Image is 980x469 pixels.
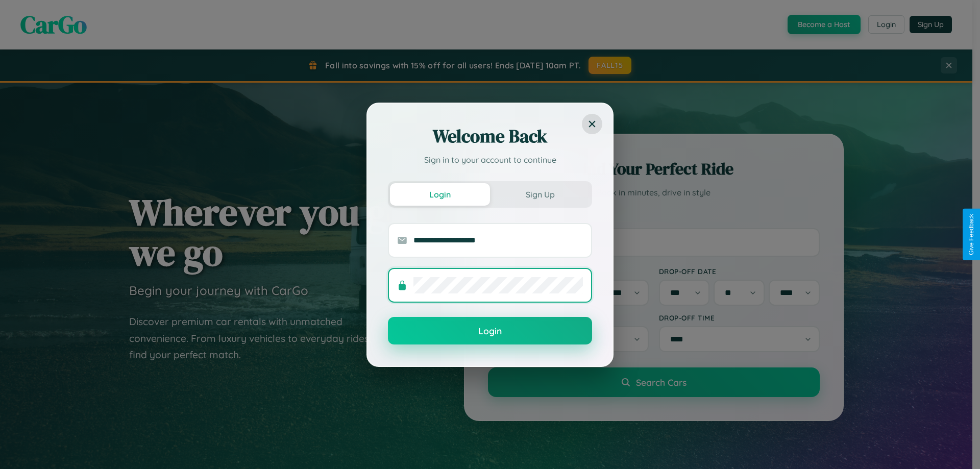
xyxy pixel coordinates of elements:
button: Login [388,317,592,344]
button: Sign Up [490,183,590,206]
p: Sign in to your account to continue [388,154,592,166]
button: Login [390,183,490,206]
div: Give Feedback [968,214,975,255]
h2: Welcome Back [388,124,592,149]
